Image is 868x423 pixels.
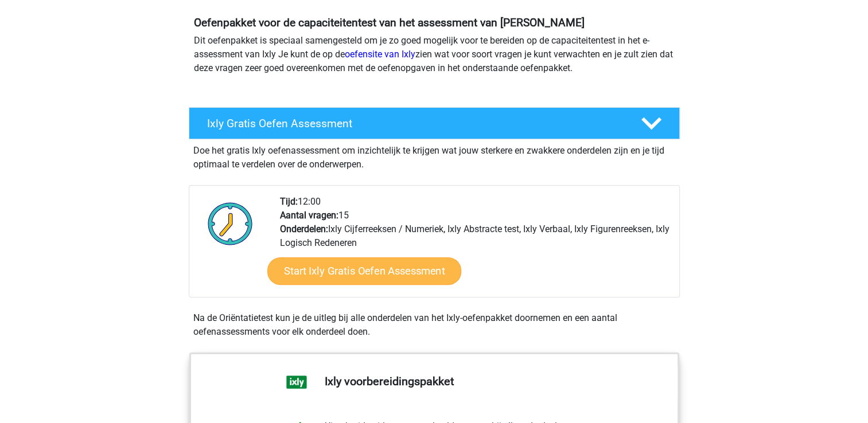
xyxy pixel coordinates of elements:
a: Start Ixly Gratis Oefen Assessment [267,257,461,285]
div: Na de Oriëntatietest kun je de uitleg bij alle onderdelen van het Ixly-oefenpakket doornemen en e... [189,311,680,339]
b: Oefenpakket voor de capaciteitentest van het assessment van [PERSON_NAME] [194,16,585,29]
a: oefensite van Ixly [345,49,415,60]
p: Dit oefenpakket is speciaal samengesteld om je zo goed mogelijk voor te bereiden op de capaciteit... [194,34,675,75]
b: Aantal vragen: [280,210,338,221]
div: 12:00 15 Ixly Cijferreeksen / Numeriek, Ixly Abstracte test, Ixly Verbaal, Ixly Figurenreeksen, I... [271,195,679,297]
b: Onderdelen: [280,224,328,234]
img: Klok [201,195,259,252]
div: Doe het gratis Ixly oefenassessment om inzichtelijk te krijgen wat jouw sterkere en zwakkere onde... [189,139,680,171]
b: Tijd: [280,196,298,207]
h4: Ixly Gratis Oefen Assessment [207,117,622,130]
a: Ixly Gratis Oefen Assessment [184,107,684,139]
